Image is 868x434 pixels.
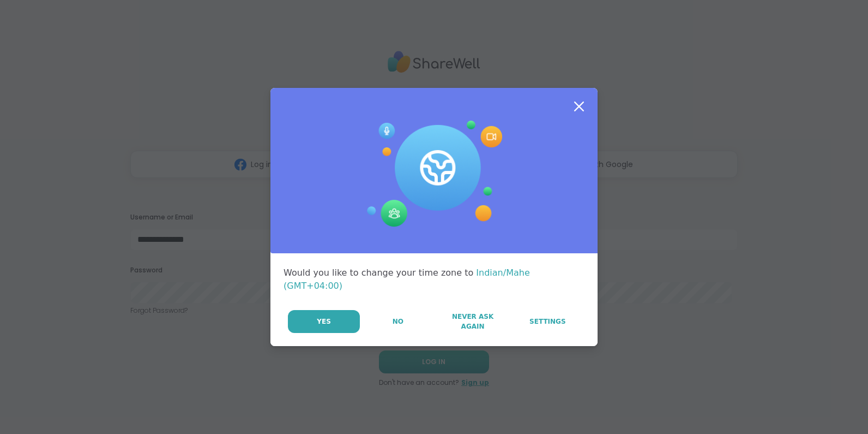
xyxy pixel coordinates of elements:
[317,317,331,326] span: Yes
[366,121,502,228] img: Session Experience
[441,312,504,331] span: Never Ask Again
[529,317,566,326] span: Settings
[393,317,403,326] span: No
[361,310,435,333] button: No
[511,310,584,333] a: Settings
[436,310,509,333] button: Never Ask Again
[284,266,584,293] div: Would you like to change your time zone to
[288,310,360,333] button: Yes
